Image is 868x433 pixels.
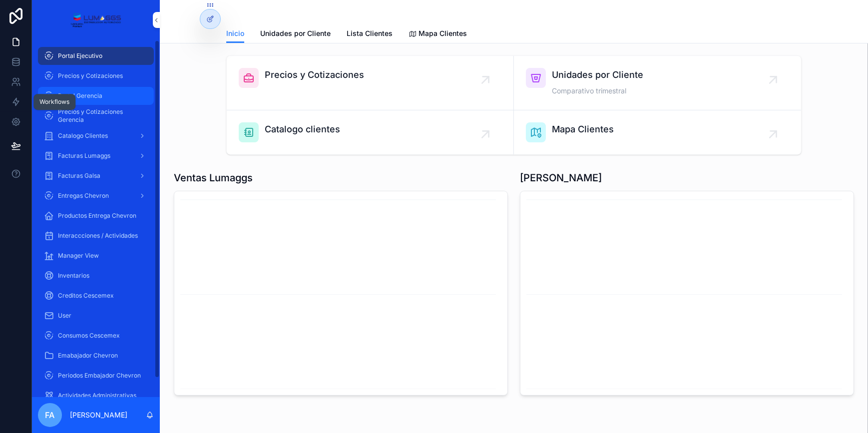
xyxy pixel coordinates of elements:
a: Unidades por ClienteComparativo trimestral [514,56,801,110]
span: Entregas Chevron [58,192,109,200]
a: User [38,307,154,325]
span: Emabajador Chevron [58,352,118,360]
a: Catalogo clientes [227,110,514,154]
a: Lista Clientes [347,24,393,44]
span: User [58,312,71,320]
span: Comparativo trimestral [552,86,643,96]
a: Mapa Clientes [514,110,801,154]
a: Actividades Administrativas [38,387,154,405]
a: Precios y Cotizaciones Gerencia [38,107,154,125]
span: Actividades Administrativas [58,392,136,400]
a: Creditos Cescemex [38,287,154,305]
a: Periodos Embajador Chevron [38,367,154,385]
a: Consumos Cescemex [38,327,154,345]
span: Mapa Clientes [419,28,467,38]
span: Interaccciones / Actividades [58,232,138,240]
span: Precios y Cotizaciones [265,68,364,82]
span: Inventarios [58,272,89,280]
a: Portal Gerencia [38,87,154,105]
a: Inicio [226,24,244,43]
span: Creditos Cescemex [58,292,114,300]
span: Catalogo clientes [265,122,340,136]
span: Mapa Clientes [552,122,614,136]
div: Workflows [39,98,69,106]
a: Interaccciones / Actividades [38,227,154,245]
span: Portal Gerencia [58,92,102,100]
span: Manager View [58,252,99,260]
a: Emabajador Chevron [38,347,154,365]
span: Facturas Galsa [58,172,100,180]
span: Inicio [226,28,244,38]
a: Entregas Chevron [38,187,154,205]
img: App logo [70,12,121,28]
a: Productos Entrega Chevron [38,207,154,225]
a: Unidades por Cliente [260,24,331,44]
span: Facturas Lumaggs [58,152,110,160]
a: Manager View [38,247,154,265]
span: Consumos Cescemex [58,332,120,340]
span: FA [45,409,55,421]
span: Precios y Cotizaciones [58,72,123,80]
a: Precios y Cotizaciones [38,67,154,85]
span: Portal Ejecutivo [58,52,102,60]
h1: Ventas Lumaggs [174,171,253,185]
span: Periodos Embajador Chevron [58,372,141,380]
span: Unidades por Cliente [552,68,643,82]
span: Precios y Cotizaciones Gerencia [58,108,144,124]
div: chart [180,197,501,389]
a: Precios y Cotizaciones [227,56,514,110]
div: scrollable content [32,40,160,397]
a: Catalogo Clientes [38,127,154,145]
a: Inventarios [38,267,154,285]
span: Lista Clientes [347,28,393,38]
span: Catalogo Clientes [58,132,108,140]
h1: [PERSON_NAME] [520,171,602,185]
a: Facturas Lumaggs [38,147,154,165]
p: [PERSON_NAME] [70,410,127,420]
a: Portal Ejecutivo [38,47,154,65]
a: Facturas Galsa [38,167,154,185]
span: Productos Entrega Chevron [58,212,136,220]
span: Unidades por Cliente [260,28,331,38]
div: chart [526,197,848,389]
a: Mapa Clientes [409,24,467,44]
